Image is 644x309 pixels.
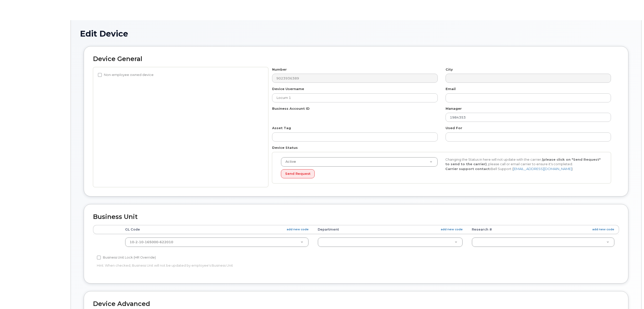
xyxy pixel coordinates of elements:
p: Hint: When checked, Business Unit will not be updated by employee's Business Unit [97,263,440,268]
th: Department [313,225,467,234]
th: GL Code [121,225,313,234]
h2: Business Unit [93,213,619,220]
label: Non-employee owned device [98,72,154,78]
input: Select manager [446,113,611,122]
a: Active [281,157,437,166]
h2: Device Advanced [93,300,619,307]
label: Manager [446,106,462,111]
strong: Carrier support contact: [445,167,491,171]
h1: Edit Device [80,29,632,38]
h2: Device General [93,55,619,63]
a: add new code [287,227,309,232]
a: add new code [592,227,614,232]
a: [EMAIL_ADDRESS][DOMAIN_NAME] [513,167,572,171]
span: 10-2-10-165000-622010 [130,240,173,244]
input: Business Unit Lock (HR Override) [97,256,101,260]
span: Active [282,159,296,164]
button: Send Request [281,169,315,179]
label: Device Username [272,87,304,91]
label: Asset Tag [272,126,291,130]
div: Changing the Status in here will not update with the carrier, , please call or email carrier to e... [442,157,606,171]
label: City [446,67,453,72]
label: Business Unit Lock (HR Override) [97,255,156,261]
input: Non-employee owned device [98,73,102,77]
label: Used For [446,126,462,130]
th: Research # [467,225,619,234]
label: Number [272,67,287,72]
label: Business Account ID [272,106,310,111]
label: Device Status [272,145,298,150]
a: 10-2-10-165000-622010 [125,238,308,247]
a: add new code [441,227,463,232]
label: Email [446,87,456,91]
